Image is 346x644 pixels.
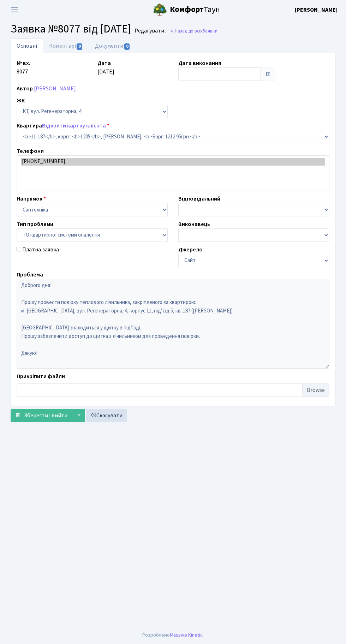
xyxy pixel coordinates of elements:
[202,28,217,34] span: Заявки
[17,195,46,203] label: Напрямок
[34,85,76,93] a: [PERSON_NAME]
[17,372,65,381] label: Прикріпити файли
[17,147,44,155] label: Телефони
[295,6,338,14] a: [PERSON_NAME]
[295,6,338,14] b: [PERSON_NAME]
[17,130,329,143] select: )
[97,59,111,67] label: Дата
[142,631,204,639] div: Розроблено .
[17,279,329,369] textarea: Доброго дня! Прошу провести повірку теплового лічильника, закріпленого за квартирою: м. [GEOGRAPH...
[86,409,127,422] a: Скасувати
[124,43,130,50] span: 0
[17,220,53,228] label: Тип проблеми
[11,21,131,37] span: Заявка №8077 від [DATE]
[11,59,92,81] div: 8077
[11,38,43,53] a: Основні
[92,59,173,81] div: [DATE]
[170,28,217,34] a: Назад до всіхЗаявки
[89,38,136,53] a: Документи
[178,220,210,228] label: Виконавець
[17,121,109,130] label: Квартира
[170,4,204,15] b: Комфорт
[11,409,72,422] button: Зберегти і вийти
[153,3,167,17] img: logo.png
[21,158,325,166] option: [PHONE_NUMBER]
[170,631,203,639] a: Massive Kinetic
[22,245,59,254] label: Платна заявка
[17,96,25,105] label: ЖК
[24,412,67,419] span: Зберегти і вийти
[17,270,43,279] label: Проблема
[178,59,221,67] label: Дата виконання
[178,195,220,203] label: Відповідальний
[170,4,220,16] span: Таун
[17,228,168,242] select: )
[77,43,82,50] span: 0
[42,122,106,130] a: Відкрити картку клієнта
[6,4,23,16] button: Переключити навігацію
[43,38,89,53] a: Коментарі
[178,245,203,254] label: Джерело
[17,84,33,93] label: Автор
[133,28,166,34] small: Редагувати .
[17,59,30,67] label: № вх.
